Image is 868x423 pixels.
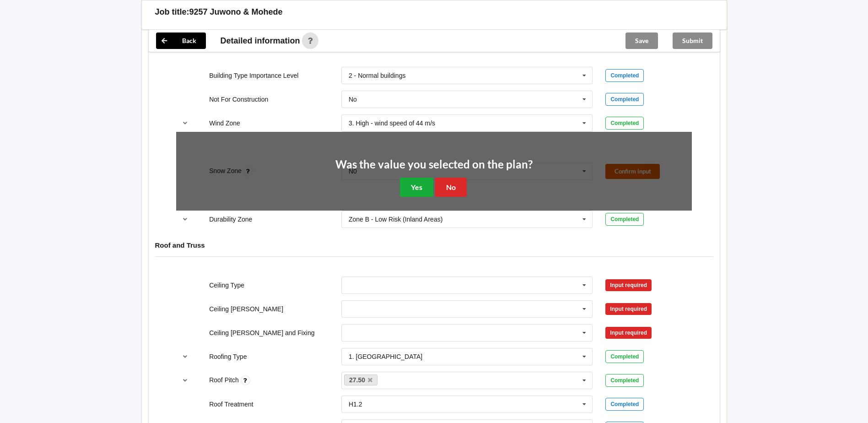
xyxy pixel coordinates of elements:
[605,213,644,226] div: Completed
[400,178,433,196] button: Yes
[605,279,652,291] div: Input required
[176,211,194,228] button: reference-toggle
[344,374,378,385] a: 27.50
[209,376,240,384] label: Roof Pitch
[209,216,252,223] label: Durability Zone
[605,303,652,315] div: Input required
[155,241,713,249] h4: Roof and Truss
[349,72,406,79] div: 2 - Normal buildings
[605,93,644,106] div: Completed
[605,327,652,339] div: Input required
[605,350,644,363] div: Completed
[176,372,194,389] button: reference-toggle
[221,37,300,45] span: Detailed information
[435,178,467,196] button: No
[605,398,644,411] div: Completed
[209,305,283,313] label: Ceiling [PERSON_NAME]
[209,282,244,289] label: Ceiling Type
[209,72,298,79] label: Building Type Importance Level
[156,33,206,49] button: Back
[349,120,435,126] div: 3. High - wind speed of 44 m/s
[605,374,644,387] div: Completed
[349,353,422,360] div: 1. [GEOGRAPHIC_DATA]
[155,7,189,17] h3: Job title:
[209,96,268,103] label: Not For Construction
[209,329,314,336] label: Ceiling [PERSON_NAME] and Fixing
[209,353,247,360] label: Roofing Type
[189,7,283,17] h3: 9257 Juwono & Mohede
[349,401,362,407] div: H1.2
[349,96,357,103] div: No
[209,119,240,127] label: Wind Zone
[209,401,253,408] label: Roof Treatment
[605,117,644,130] div: Completed
[605,69,644,82] div: Completed
[349,216,442,222] div: Zone B - Low Risk (Inland Areas)
[176,115,194,131] button: reference-toggle
[335,157,533,172] h2: Was the value you selected on the plan?
[176,348,194,365] button: reference-toggle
